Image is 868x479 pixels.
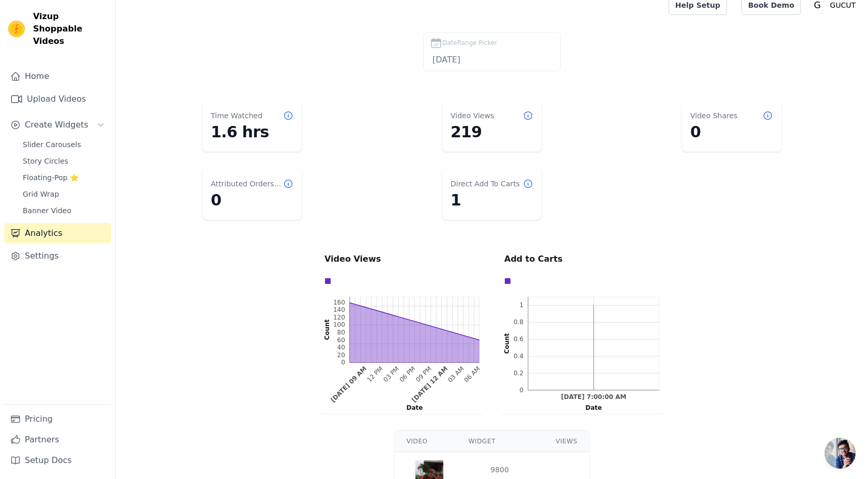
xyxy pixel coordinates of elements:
[442,38,497,47] span: DateRange Picker
[4,246,111,266] a: Settings
[430,53,554,67] input: DateRange Picker
[30,60,38,68] img: tab_domain_overview_orange.svg
[329,362,482,404] g: bottom ticks
[410,365,449,404] text: [DATE] 12 AM
[337,344,345,351] text: 40
[463,365,482,384] text: 06 AM
[519,301,523,309] text: 1
[4,115,111,135] button: Create Widgets
[502,275,657,287] div: Data groups
[211,123,293,141] dd: 1.6 hrs
[514,353,523,360] text: 0.4
[23,172,79,183] span: Floating-Pop ⭐
[23,139,81,150] span: Slider Carousels
[4,409,111,429] a: Pricing
[4,89,111,109] a: Upload Videos
[451,191,533,210] dd: 1
[528,390,659,401] g: bottom ticks
[17,187,111,201] a: Grid Wrap
[544,431,590,452] th: Views
[23,156,68,166] span: Story Circles
[116,61,171,68] div: Keywords by Traffic
[329,365,368,404] g: Sat Aug 23 2025 09:00:00 GMT+0700 (เวลาอินโดจีน)
[382,365,400,384] text: 03 PM
[398,365,417,384] g: Sat Aug 23 2025 18:00:00 GMT+0700 (เวลาอินโดจีน)
[561,394,627,401] text: [DATE] 7:00:00 AM
[451,179,520,189] dt: Direct Add To Carts
[410,365,449,404] g: Sun Aug 24 2025 00:00:00 GMT+0700 (เวลาอินโดจีน)
[514,370,523,377] text: 0.2
[27,27,114,35] div: Domain: [DOMAIN_NAME]
[104,60,113,68] img: tab_keywords_by_traffic_grey.svg
[503,333,510,354] text: Count
[398,365,417,384] text: 06 PM
[25,119,88,131] span: Create Widgets
[561,394,627,401] g: Sat Aug 23 2025 07:00:00 GMT+0700 (เวลาอินโดจีน)
[17,154,111,168] a: Story Circles
[333,299,345,306] text: 160
[41,61,92,68] div: Domain Overview
[456,431,544,452] th: Widget
[490,460,509,479] div: 9800
[446,365,466,384] text: 03 AM
[211,179,283,189] dt: Attributed Orders Count
[366,365,384,384] text: 12 PM
[17,170,111,185] a: Floating-Pop ⭐
[504,253,659,265] p: Add to Carts
[33,10,107,47] span: Vizup Shoppable Videos
[333,321,345,328] text: 100
[337,329,345,336] text: 80
[382,365,400,384] g: Sat Aug 23 2025 15:00:00 GMT+0700 (เวลาอินโดจีน)
[585,404,602,411] text: Date
[406,404,423,411] text: Date
[333,306,345,313] text: 140
[211,191,293,210] dd: 0
[451,110,494,121] dt: Video Views
[514,318,523,326] text: 0.8
[333,314,345,321] text: 120
[4,450,111,471] a: Setup Docs
[519,387,523,394] text: 0
[4,66,111,87] a: Home
[308,297,350,366] g: left axis
[29,17,51,25] div: v 4.0.25
[329,365,368,404] text: [DATE] 09 AM
[463,365,482,384] g: Sun Aug 24 2025 06:00:00 GMT+0700 (เวลาอินโดจีน)
[514,336,523,343] text: 0.6
[17,17,25,25] img: logo_orange.svg
[451,123,533,141] dd: 219
[23,205,71,216] span: Banner Video
[323,320,331,340] text: Count
[414,365,433,384] text: 09 PM
[17,203,111,218] a: Banner Video
[8,21,25,37] img: Vizup
[341,359,345,366] text: 0
[17,27,25,35] img: website_grey.svg
[490,297,528,394] g: left axis
[322,275,477,287] div: Data groups
[337,337,345,344] text: 60
[4,223,111,244] a: Analytics
[23,189,59,199] span: Grid Wrap
[4,429,111,450] a: Partners
[690,110,737,121] dt: Video Shares
[394,431,456,452] th: Video
[337,352,345,359] text: 20
[690,123,773,141] dd: 0
[333,297,350,366] g: left ticks
[825,438,856,469] a: คำแนะนำเมื่อวางเมาส์เหนือปุ่มเปิด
